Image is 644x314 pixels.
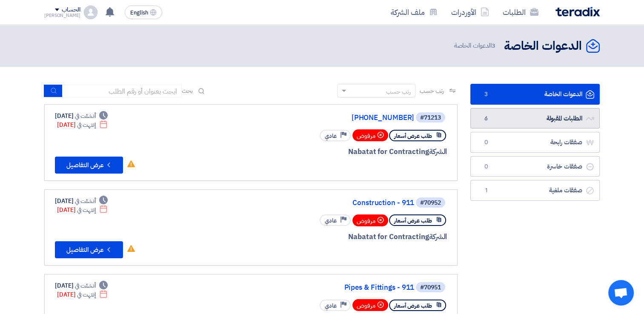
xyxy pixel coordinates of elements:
div: الحساب [62,6,80,14]
div: [PERSON_NAME] [44,13,80,18]
div: [DATE] [55,111,108,120]
div: [DATE] [57,120,108,129]
span: إنتهت في [77,290,95,299]
span: طلب عرض أسعار [394,302,432,310]
span: عادي [325,302,337,310]
div: [DATE] [57,290,108,299]
span: إنتهت في [77,206,95,214]
div: مرفوض [352,129,388,141]
div: [DATE] [55,281,108,290]
span: English [130,10,148,16]
span: رتب حسب [420,86,444,95]
div: Open chat [608,280,634,305]
div: Nabatat for Contracting [242,231,447,243]
div: #70952 [420,200,441,206]
div: [DATE] [55,197,108,206]
div: #71213 [420,115,441,121]
div: [DATE] [57,206,108,214]
span: بحث [182,86,193,95]
div: #70951 [420,285,441,291]
a: الطلبات المقبولة6 [470,108,600,129]
span: 0 [481,163,491,171]
h2: الدعوات الخاصة [504,38,582,54]
span: 1 [481,186,491,195]
span: 6 [481,114,491,123]
span: عادي [325,132,337,140]
span: أنشئت في [75,111,95,120]
span: طلب عرض أسعار [394,217,432,225]
span: الشركة [429,146,447,157]
span: الشركة [429,231,447,242]
a: صفقات ملغية1 [470,180,600,201]
input: ابحث بعنوان أو رقم الطلب [63,85,182,97]
span: 0 [481,138,491,147]
span: إنتهت في [77,120,95,129]
button: عرض التفاصيل [55,241,123,258]
a: صفقات خاسرة0 [470,156,600,177]
a: صفقات رابحة0 [470,132,600,153]
div: مرفوض [352,299,388,311]
div: Nabatat for Contracting [242,146,447,157]
div: مرفوض [352,214,388,226]
img: Teradix logo [555,7,600,17]
a: الطلبات [496,2,545,22]
span: عادي [325,217,337,225]
a: الأوردرات [444,2,496,22]
span: 3 [481,90,491,99]
a: Pipes & Fittings - 911 [244,284,414,291]
span: 3 [492,41,495,50]
button: English [125,6,162,19]
div: رتب حسب [386,87,411,96]
a: [PHONE_NUMBER] [244,114,414,122]
span: أنشئت في [75,197,95,206]
button: عرض التفاصيل [55,157,123,174]
a: الدعوات الخاصة3 [470,84,600,105]
a: ملف الشركة [384,2,444,22]
a: Construction - 911 [244,199,414,207]
span: أنشئت في [75,281,95,290]
span: طلب عرض أسعار [394,132,432,140]
span: الدعوات الخاصة [454,41,497,51]
img: profile_test.png [84,6,97,19]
